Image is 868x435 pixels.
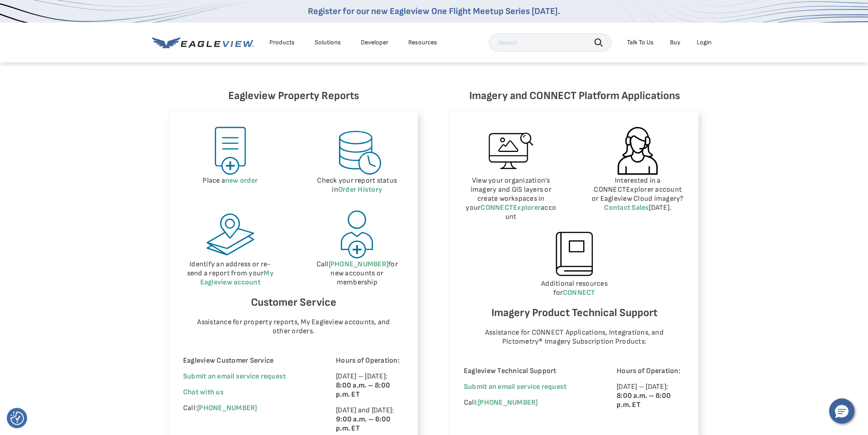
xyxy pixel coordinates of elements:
h6: Eagleview Property Reports [170,87,418,104]
a: Buy [670,38,680,47]
button: Hello, have a question? Let’s chat. [829,398,854,424]
p: Additional resources for [464,279,685,298]
strong: 8:00 a.m. – 8:00 p.m. ET [617,392,671,409]
a: [PHONE_NUMBER] [478,398,538,407]
a: [PHONE_NUMBER] [329,260,388,269]
p: View your organization’s imagery and GIS layers or create workspaces in your account [464,176,558,222]
div: Talk To Us [627,38,654,47]
p: Assistance for CONNECT Applications, Integrations, and Pictometry® Imagery Subscription Products: [473,328,676,346]
a: My Eagleview account [200,269,274,287]
h6: Imagery and CONNECT Platform Applications [450,87,698,104]
a: new order [225,176,258,185]
a: Contact Sales [604,203,649,212]
a: [PHONE_NUMBER] [197,404,257,412]
div: Solutions [315,38,341,47]
p: Eagleview Customer Service [183,356,311,365]
p: Eagleview Technical Support [464,367,592,376]
button: Consent Preferences [10,411,24,425]
h6: Imagery Product Technical Support [464,304,685,322]
p: Call: [183,404,311,413]
strong: 9:00 a.m. – 6:00 p.m. ET [336,415,391,433]
a: Register for our new Eagleview One Flight Meetup Series [DATE]. [308,6,560,17]
a: Submit an email service request [464,383,566,391]
p: Check your report status in [310,176,405,194]
strong: 8:00 a.m. – 8:00 p.m. ET [336,381,390,399]
p: Call for new accounts or membership [310,260,405,287]
p: [DATE] – [DATE]: [336,372,404,399]
span: Chat with us [183,388,224,397]
p: Identify an address or re-send a report from your [183,260,278,287]
p: Hours of Operation: [336,356,404,365]
a: Developer [361,38,388,47]
img: Revisit consent button [10,411,24,425]
div: Resources [408,38,437,47]
input: Search [489,33,612,52]
p: Hours of Operation: [617,367,685,376]
a: CONNECT [563,288,595,297]
p: Interested in a CONNECTExplorer account or Eagleview Cloud imagery? [DATE]. [591,176,685,213]
p: Assistance for property reports, My Eagleview accounts, and other orders. [192,318,396,336]
div: Login [697,38,712,47]
a: Submit an email service request [183,372,286,381]
p: Call: [464,398,592,407]
p: [DATE] – [DATE]: [617,383,685,410]
p: [DATE] and [DATE]: [336,406,404,433]
a: Order History [338,185,382,194]
h6: Customer Service [183,294,404,311]
a: CONNECTExplorer [481,203,541,212]
p: Place a [183,176,278,185]
div: Products [269,38,295,47]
